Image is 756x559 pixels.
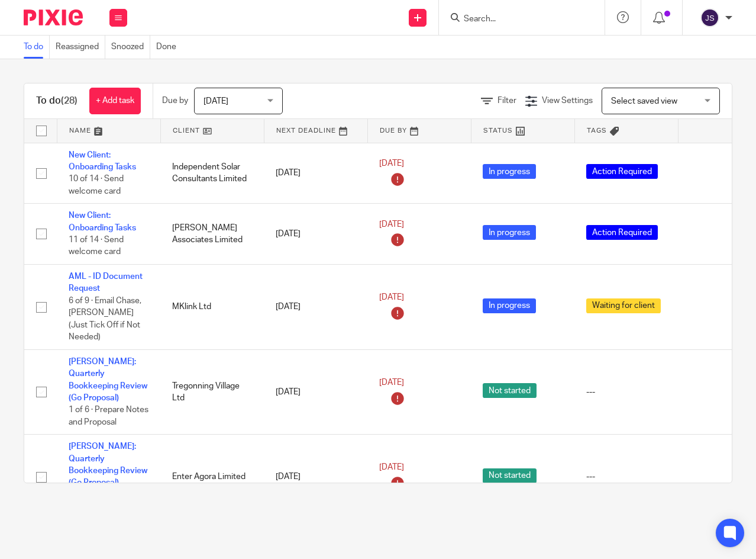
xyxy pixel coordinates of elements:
a: To do [24,36,50,59]
a: Done [156,36,182,59]
td: [DATE] [264,204,367,265]
a: AML - ID Document Request [69,272,143,293]
a: [PERSON_NAME]: Quarterly Bookkeeping Review (Go Proposal) [69,442,147,487]
td: [DATE] [264,350,367,435]
span: [DATE] [379,220,404,229]
td: [PERSON_NAME] Associates Limited [160,204,264,265]
a: New Client: Onboarding Tasks [69,211,136,232]
h1: To do [36,95,77,107]
span: In progress [483,298,536,313]
span: Not started [483,383,537,398]
a: Snoozed [111,36,150,59]
td: [DATE] [264,143,367,204]
td: MKlink Ltd [160,265,264,350]
span: 11 of 14 · Send welcome card [69,236,124,256]
input: Search [463,14,569,25]
span: Action Required [586,164,658,179]
td: Tregonning Village Ltd [160,350,264,435]
img: svg%3E [700,8,719,27]
span: View Settings [542,97,593,105]
span: In progress [483,225,536,240]
span: [DATE] [379,159,404,168]
td: Independent Solar Consultants Limited [160,143,264,204]
span: 10 of 14 · Send welcome card [69,175,124,195]
a: [PERSON_NAME]: Quarterly Bookkeeping Review (Go Proposal) [69,358,147,402]
span: Tags [587,127,607,134]
span: Filter [497,97,516,105]
span: 6 of 9 · Email Chase, [PERSON_NAME] (Just Tick Off if Not Needed) [69,297,141,342]
span: Waiting for client [586,298,661,313]
span: [DATE] [379,378,404,387]
p: Due by [162,95,188,107]
span: In progress [483,164,536,179]
span: Action Required [586,225,658,240]
img: Pixie [24,9,83,25]
span: [DATE] [203,97,228,105]
a: + Add task [89,88,141,114]
a: Reassigned [56,36,105,59]
a: New Client: Onboarding Tasks [69,151,136,171]
span: [DATE] [379,464,404,472]
span: [DATE] [379,293,404,301]
div: --- [586,471,666,483]
td: [DATE] [264,435,367,519]
span: (28) [61,96,77,105]
td: Enter Agora Limited [160,435,264,519]
span: Select saved view [611,97,677,105]
span: 1 of 6 · Prepare Notes and Proposal [69,406,148,427]
span: Not started [483,468,537,483]
div: --- [586,386,666,398]
td: [DATE] [264,265,367,350]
